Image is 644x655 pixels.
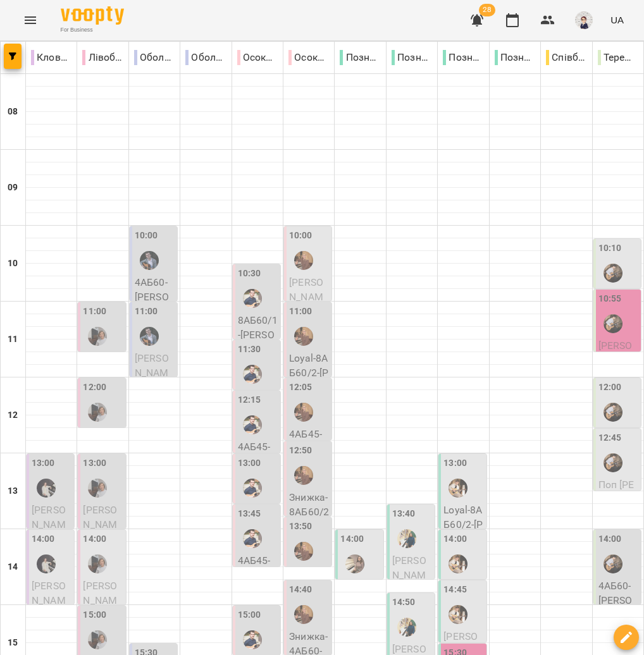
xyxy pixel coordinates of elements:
[8,105,18,119] h6: 08
[83,580,117,621] span: [PERSON_NAME]
[289,351,329,410] p: Loyal-8АБ60/2 - [PERSON_NAME]
[8,257,18,271] h6: 10
[604,403,622,422] img: Даниїл КАЛАШНИК
[340,50,380,65] p: Позняки/1
[345,554,364,573] img: Ірина ЗЕНДРАН
[449,605,468,624] img: Сергій ВЛАСОВИЧ
[392,507,416,521] label: 13:40
[237,50,278,65] p: Осокорки/1
[598,578,638,638] p: 4АБ60 - [PERSON_NAME]
[294,542,313,561] div: Юлія ПОГОРЄЛОВА
[289,381,313,395] label: 12:05
[443,456,467,470] label: 13:00
[238,507,261,521] label: 13:45
[289,444,313,458] label: 12:50
[604,453,622,472] div: Даниїл КАЛАШНИК
[443,532,467,546] label: 14:00
[238,267,261,281] label: 10:30
[604,264,622,283] img: Даниїл КАЛАШНИК
[238,456,261,470] label: 13:00
[82,50,123,65] p: Лівобережна
[392,596,416,609] label: 14:50
[8,333,18,346] h6: 11
[288,50,329,65] p: Осокорки/2
[37,479,56,498] img: Анна ГОРБУЛІНА
[598,427,638,486] p: 4АБ45 - [PERSON_NAME]
[610,13,624,27] span: UA
[575,11,593,29] img: aa85c507d3ef63538953964a1cec316d.png
[289,490,329,565] p: Знижка-8АБ60/2 - [PERSON_NAME]
[61,6,124,25] img: Voopty Logo
[392,554,426,596] span: [PERSON_NAME]
[88,630,107,649] img: Людмила ЦВЄТКОВА
[598,381,622,395] label: 12:00
[135,275,175,334] p: 4АБ60 - [PERSON_NAME]
[15,5,46,35] button: Menu
[294,403,313,422] img: Юлія ПОГОРЄЛОВА
[449,554,468,573] img: Сергій ВЛАСОВИЧ
[8,181,18,195] h6: 09
[604,314,622,333] img: Даниїл КАЛАШНИК
[243,630,262,649] img: Віктор АРТЕМЕНКО
[32,580,66,621] span: [PERSON_NAME]
[479,4,495,16] span: 28
[294,605,313,624] img: Юлія ПОГОРЄЛОВА
[289,276,323,318] span: [PERSON_NAME]
[289,427,329,486] p: 4АБ45 - [PERSON_NAME]
[392,50,432,65] p: Позняки/2
[8,560,18,574] h6: 14
[397,529,416,548] img: Вікторія БОГДАН
[243,365,262,384] div: Віктор АРТЕМЕНКО
[185,50,226,65] p: Оболонь/2
[238,439,278,499] p: 4АБ45 - [PERSON_NAME]
[598,288,638,362] p: Знижка-4АБ45 - [PERSON_NAME]
[604,554,622,573] img: Даниїл КАЛАШНИК
[32,532,55,546] label: 14:00
[32,504,66,546] span: [PERSON_NAME]
[243,289,262,308] div: Віктор АРТЕМЕНКО
[83,381,106,395] label: 12:00
[243,479,262,498] div: Віктор АРТЕМЕНКО
[294,466,313,485] div: Юлія ПОГОРЄЛОВА
[598,479,636,520] span: Поп [PERSON_NAME]
[598,340,633,381] span: [PERSON_NAME]
[135,352,169,394] span: [PERSON_NAME]
[238,343,261,357] label: 11:30
[294,251,313,270] img: Юлія ПОГОРЄЛОВА
[61,26,124,34] span: For Business
[88,554,107,573] img: Людмила ЦВЄТКОВА
[289,566,329,625] p: Loyal-8АБ45/2 - [PERSON_NAME]
[243,529,262,548] img: Віктор АРТЕМЕНКО
[134,50,175,65] p: Оболонь
[294,327,313,346] img: Юлія ПОГОРЄЛОВА
[443,50,483,65] p: Позняки/3
[598,292,622,306] label: 10:55
[135,305,158,319] label: 11:00
[243,415,262,434] img: Віктор АРТЕМЕНКО
[8,408,18,422] h6: 12
[495,50,535,65] p: Позняки/4
[238,553,278,613] p: 4АБ45 - [PERSON_NAME]
[289,520,313,534] label: 13:50
[443,578,483,638] p: 8АБ45/2 - [PERSON_NAME]
[289,583,313,597] label: 14:40
[605,8,629,32] button: UA
[8,636,18,650] h6: 15
[135,229,158,243] label: 10:00
[88,403,107,422] img: Людмила ЦВЄТКОВА
[83,456,106,470] label: 13:00
[238,313,278,372] p: 8АБ60/1 - [PERSON_NAME]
